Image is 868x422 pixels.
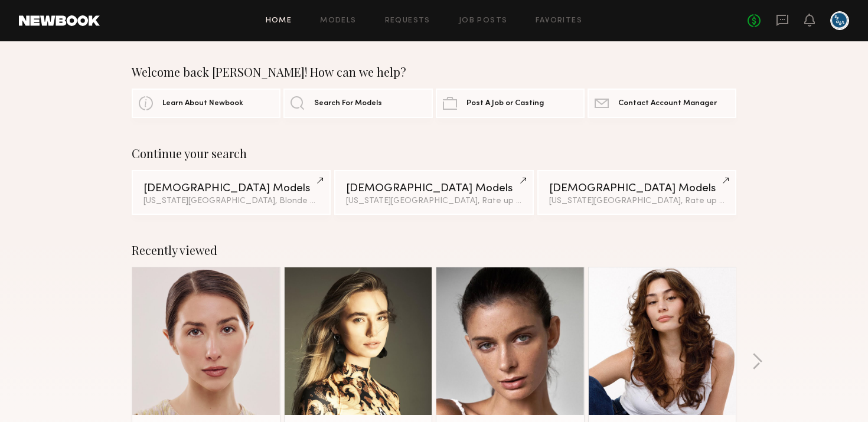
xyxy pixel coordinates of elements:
[132,65,736,79] div: Welcome back [PERSON_NAME]! How can we help?
[132,146,736,161] div: Continue your search
[314,100,382,107] span: Search For Models
[549,197,725,205] div: [US_STATE][GEOGRAPHIC_DATA], Rate up to $197
[466,100,544,107] span: Post A Job or Casting
[537,170,736,215] a: [DEMOGRAPHIC_DATA] Models[US_STATE][GEOGRAPHIC_DATA], Rate up to $197
[588,89,736,118] a: Contact Account Manager
[320,17,356,25] a: Models
[266,17,292,25] a: Home
[132,170,331,215] a: [DEMOGRAPHIC_DATA] Models[US_STATE][GEOGRAPHIC_DATA], Blonde hair
[459,17,508,25] a: Job Posts
[132,89,280,118] a: Learn About Newbook
[162,100,243,107] span: Learn About Newbook
[436,89,585,118] a: Post A Job or Casting
[143,197,319,205] div: [US_STATE][GEOGRAPHIC_DATA], Blonde hair
[132,243,736,257] div: Recently viewed
[618,100,717,107] span: Contact Account Manager
[536,17,582,25] a: Favorites
[334,170,533,215] a: [DEMOGRAPHIC_DATA] Models[US_STATE][GEOGRAPHIC_DATA], Rate up to $197
[549,183,725,194] div: [DEMOGRAPHIC_DATA] Models
[283,89,432,118] a: Search For Models
[346,197,521,205] div: [US_STATE][GEOGRAPHIC_DATA], Rate up to $197
[385,17,430,25] a: Requests
[143,183,319,194] div: [DEMOGRAPHIC_DATA] Models
[346,183,521,194] div: [DEMOGRAPHIC_DATA] Models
